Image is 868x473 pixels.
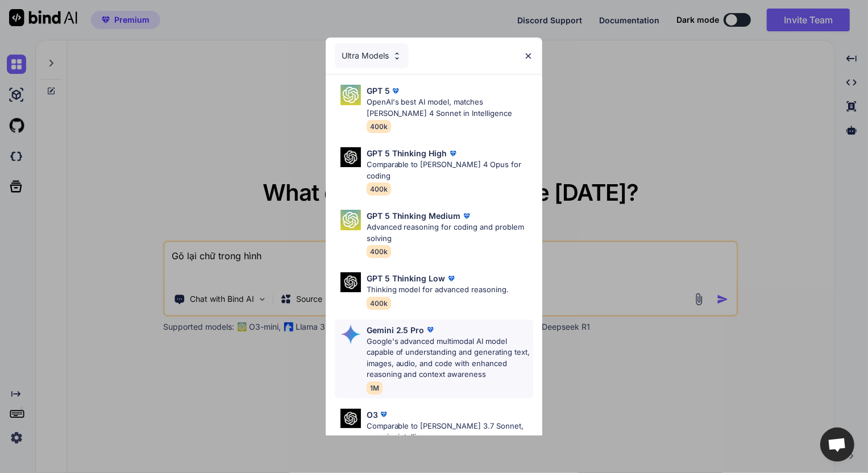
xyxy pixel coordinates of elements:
[367,222,534,244] p: Advanced reasoning for coding and problem solving
[367,297,391,310] span: 400k
[367,409,378,421] p: O3
[367,159,534,181] p: Comparable to [PERSON_NAME] 4 Opus for coding
[367,324,425,336] p: Gemini 2.5 Pro
[392,51,402,61] img: Pick Models
[340,147,361,167] img: Pick Models
[367,85,390,97] p: GPT 5
[367,97,534,119] p: OpenAI's best AI model, matches [PERSON_NAME] 4 Sonnet in Intelligence
[367,284,509,296] p: Thinking model for advanced reasoning.
[340,409,361,429] img: Pick Models
[367,421,534,443] p: Comparable to [PERSON_NAME] 3.7 Sonnet, superior intelligence
[446,273,457,284] img: premium
[367,272,446,284] p: GPT 5 Thinking Low
[340,324,361,345] img: Pick Models
[367,381,383,395] span: 1M
[425,324,436,335] img: premium
[524,51,533,61] img: close
[340,272,361,292] img: Pick Models
[820,428,854,462] div: Mở cuộc trò chuyện
[340,210,361,230] img: Pick Models
[367,336,534,380] p: Google's advanced multimodal AI model capable of understanding and generating text, images, audio...
[367,182,391,196] span: 400k
[461,210,472,222] img: premium
[390,85,401,97] img: premium
[335,43,409,68] div: Ultra Models
[447,148,459,159] img: premium
[367,120,391,133] span: 400k
[367,210,461,222] p: GPT 5 Thinking Medium
[367,147,447,159] p: GPT 5 Thinking High
[378,409,389,420] img: premium
[367,245,391,258] span: 400k
[340,85,361,105] img: Pick Models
